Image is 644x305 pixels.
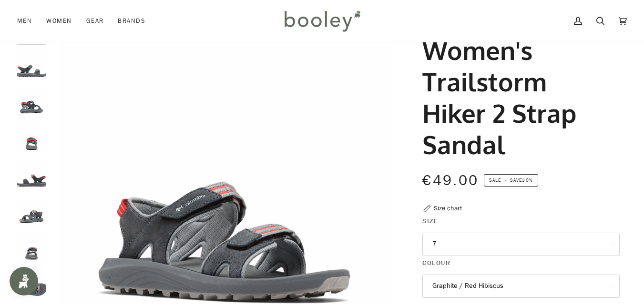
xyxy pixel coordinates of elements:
[17,51,46,79] img: Columbia Women's Trailstorm Hiker 2 Strap Sandal Graphite / Red Hibiscus - Booley Galway
[522,177,532,184] span: 30%
[118,16,145,26] span: Brands
[422,171,479,190] span: €49.00
[17,233,46,262] img: Columbia Women's Trailstorm Hiker 2 Strap Sandal Graphite / Red Hibiscus - Booley Galway
[422,275,620,298] button: Graphite / Red Hibiscus
[46,16,72,26] span: Women
[17,124,46,152] img: Columbia Women's Trailstorm Hiker 2 Strap Sandal Graphite / Red Hibiscus - Booley Galway
[422,233,620,256] button: 7
[484,174,538,187] span: Save
[17,160,46,189] img: Columbia Women's Trailstorm Hiker 2 Strap Sandal Graphite / Red Hibiscus - Booley Galway
[489,177,501,184] span: Sale
[86,16,104,26] span: Gear
[422,258,450,268] span: Colour
[502,177,510,184] em: •
[422,216,438,226] span: Size
[422,34,613,160] h1: Women's Trailstorm Hiker 2 Strap Sandal
[17,87,46,116] img: Columbia Women's Trailstorm Hiker 2 Strap Sandal Graphite / Red Hibiscus - Booley Galway
[17,16,32,26] span: Men
[10,267,38,295] iframe: Button to open loyalty program pop-up
[434,203,462,213] div: Size chart
[17,197,46,225] img: Columbia Women's Trailstorm Hiker 2 Strap Sandal Graphite / Red Hibiscus - Booley Galway
[280,7,364,35] img: Booley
